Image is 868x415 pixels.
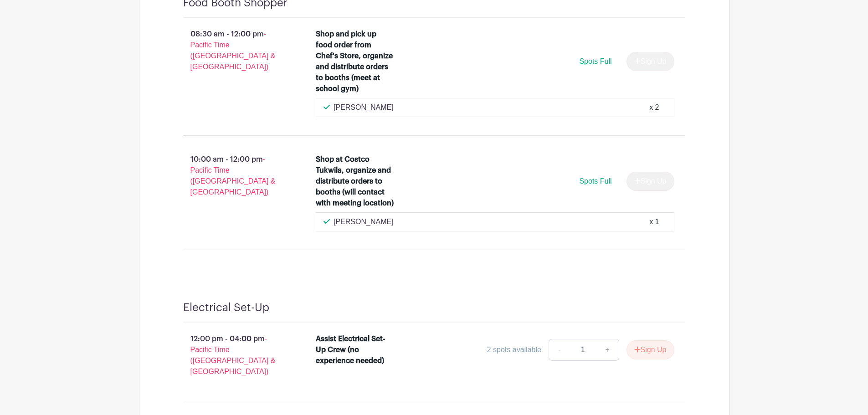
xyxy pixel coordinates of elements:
[579,57,611,65] span: Spots Full
[579,177,611,185] span: Spots Full
[649,216,659,227] div: x 1
[169,150,302,201] p: 10:00 am - 12:00 pm
[316,29,395,94] div: Shop and pick up food order from Chef's Store, organize and distribute orders to booths (meet at ...
[549,339,570,361] a: -
[190,335,276,375] span: - Pacific Time ([GEOGRAPHIC_DATA] & [GEOGRAPHIC_DATA])
[169,330,302,381] p: 12:00 pm - 04:00 pm
[334,216,394,227] p: [PERSON_NAME]
[169,25,302,76] p: 08:30 am - 12:00 pm
[487,344,541,355] div: 2 spots available
[190,155,276,196] span: - Pacific Time ([GEOGRAPHIC_DATA] & [GEOGRAPHIC_DATA])
[183,301,269,314] h4: Electrical Set-Up
[316,333,395,366] div: Assist Electrical Set-Up Crew (no experience needed)
[190,30,276,71] span: - Pacific Time ([GEOGRAPHIC_DATA] & [GEOGRAPHIC_DATA])
[316,154,395,209] div: Shop at Costco Tukwila, organize and distribute orders to booths (will contact with meeting locat...
[596,339,619,361] a: +
[627,340,674,359] button: Sign Up
[649,102,659,113] div: x 2
[334,102,394,113] p: [PERSON_NAME]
